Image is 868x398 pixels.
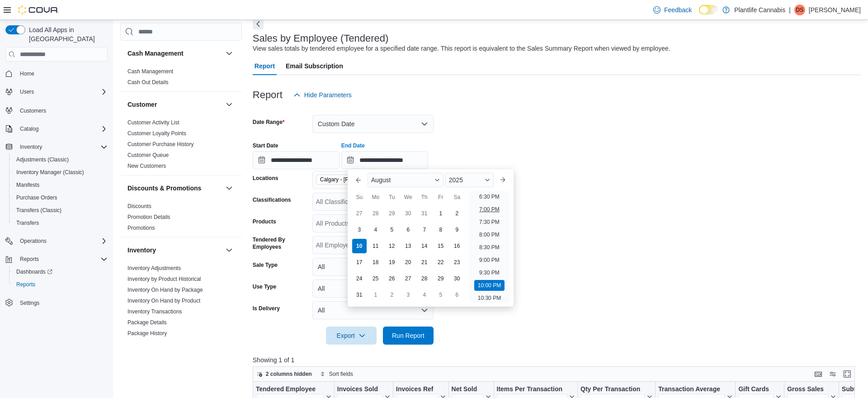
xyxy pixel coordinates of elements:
[469,191,510,303] ul: Time
[5,63,108,333] nav: Complex example
[127,319,167,326] span: Package Details
[658,385,725,394] div: Transaction Average
[476,217,503,227] li: 7:30 PM
[9,191,111,204] button: Purchase Orders
[16,68,38,79] a: Home
[2,85,111,98] button: Users
[127,308,182,315] a: Inventory Transactions
[13,266,108,277] span: Dashboards
[9,217,111,229] button: Transfers
[13,154,108,165] span: Adjustments (Classic)
[13,167,88,178] a: Inventory Manager (Classic)
[16,207,61,214] span: Transfers (Classic)
[253,151,340,169] input: Press the down key to open a popover containing a calendar.
[16,268,52,275] span: Dashboards
[16,156,69,163] span: Adjustments (Classic)
[401,223,415,237] div: day-6
[253,196,291,204] label: Classifications
[434,255,448,270] div: day-22
[304,90,352,99] span: Hide Parameters
[127,330,167,337] span: Package History
[401,206,415,221] div: day-30
[352,255,367,270] div: day-17
[16,254,42,265] button: Reports
[474,280,505,291] li: 10:00 PM
[329,370,353,378] span: Sort fields
[434,239,448,253] div: day-15
[368,271,383,286] div: day-25
[127,276,201,282] a: Inventory by Product Historical
[253,19,264,29] button: Next
[20,88,34,95] span: Users
[476,229,503,240] li: 8:00 PM
[337,385,383,394] div: Invoices Sold
[16,298,43,308] a: Settings
[127,224,155,232] span: Promotions
[9,179,111,191] button: Manifests
[331,327,371,345] span: Export
[127,308,182,315] span: Inventory Transactions
[13,218,108,228] span: Transfers
[127,68,173,75] span: Cash Management
[13,205,108,216] span: Transfers (Classic)
[385,271,399,286] div: day-26
[16,86,108,97] span: Users
[738,385,774,394] div: Gift Cards
[401,255,415,270] div: day-20
[127,203,151,209] a: Discounts
[127,130,186,137] a: Customer Loyalty Points
[127,79,169,85] a: Cash Out Details
[290,86,355,104] button: Hide Parameters
[253,44,670,53] div: View sales totals by tendered employee for a specified date range. This report is equivalent to t...
[20,125,38,133] span: Catalog
[16,68,108,79] span: Home
[224,48,235,59] button: Cash Management
[368,223,383,237] div: day-4
[9,166,111,179] button: Inventory Manager (Classic)
[255,57,275,75] span: Report
[16,281,35,288] span: Reports
[385,190,399,204] div: Tu
[16,169,84,176] span: Inventory Manager (Classic)
[417,223,432,237] div: day-7
[127,214,170,220] a: Promotion Details
[385,255,399,270] div: day-19
[434,190,448,204] div: Fr
[450,255,464,270] div: day-23
[312,301,434,319] button: All
[20,107,46,114] span: Customers
[664,5,692,14] span: Feedback
[2,104,111,117] button: Customers
[9,278,111,291] button: Reports
[16,236,50,246] button: Operations
[450,206,464,221] div: day-2
[794,5,805,15] div: Dorothy Szczepanski
[127,246,156,255] h3: Inventory
[16,104,108,116] span: Customers
[13,180,108,190] span: Manifests
[827,369,838,379] button: Display options
[16,123,108,134] span: Catalog
[13,279,108,290] span: Reports
[13,192,61,203] a: Purchase Orders
[16,123,42,134] button: Catalog
[253,283,276,290] label: Use Type
[434,288,448,302] div: day-5
[286,57,343,75] span: Email Subscription
[127,246,222,255] button: Inventory
[401,239,415,253] div: day-13
[9,265,111,278] a: Dashboards
[127,287,203,293] a: Inventory On Hand by Package
[9,204,111,217] button: Transfers (Classic)
[2,141,111,153] button: Inventory
[368,255,383,270] div: day-18
[392,331,425,340] span: Run Report
[127,265,181,271] a: Inventory Adjustments
[120,66,242,91] div: Cash Management
[312,280,434,298] button: All
[253,305,280,312] label: Is Delivery
[16,105,50,116] a: Customers
[813,369,824,379] button: Keyboard shortcuts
